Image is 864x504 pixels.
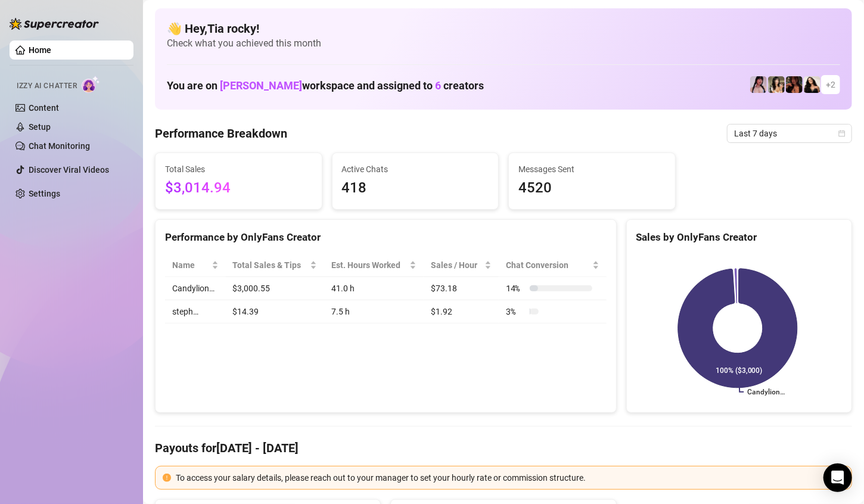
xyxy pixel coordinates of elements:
[424,300,499,323] td: $1.92
[431,259,482,272] span: Sales / Hour
[155,440,852,456] h4: Payouts for [DATE] - [DATE]
[499,254,607,277] th: Chat Conversion
[342,177,489,200] span: 418
[226,254,325,277] th: Total Sales & Tips
[424,277,499,300] td: $73.18
[155,125,287,142] h4: Performance Breakdown
[82,76,100,93] img: AI Chatter
[331,259,407,272] div: Est. Hours Worked
[506,259,590,272] span: Chat Conversion
[518,177,666,200] span: 4520
[324,277,424,300] td: 41.0 h
[165,300,226,323] td: steph…
[165,229,607,245] div: Performance by OnlyFans Creator
[220,79,302,92] span: [PERSON_NAME]
[823,463,852,492] div: Open Intercom Messenger
[768,76,785,93] img: Candylion
[838,130,846,137] span: calendar
[750,76,767,93] img: cyber
[165,277,226,300] td: Candylion…
[165,177,312,200] span: $3,014.94
[17,80,77,92] span: Izzy AI Chatter
[424,254,499,277] th: Sales / Hour
[29,165,109,175] a: Discover Viral Videos
[636,229,842,245] div: Sales by OnlyFans Creator
[506,282,525,295] span: 14 %
[747,388,785,396] text: Candylion…
[167,20,840,37] h4: 👋 Hey, Tia rocky !
[172,259,209,272] span: Name
[734,125,845,142] span: Last 7 days
[324,300,424,323] td: 7.5 h
[10,18,99,30] img: logo-BBDzfeDw.svg
[165,254,226,277] th: Name
[29,141,90,151] a: Chat Monitoring
[29,103,59,113] a: Content
[226,277,325,300] td: $3,000.55
[506,305,525,318] span: 3 %
[29,45,51,55] a: Home
[226,300,325,323] td: $14.39
[29,189,60,198] a: Settings
[233,259,308,272] span: Total Sales & Tips
[165,163,312,176] span: Total Sales
[518,163,666,176] span: Messages Sent
[435,79,441,92] span: 6
[826,78,835,91] span: + 2
[163,474,171,482] span: exclamation-circle
[342,163,489,176] span: Active Chats
[167,37,840,50] span: Check what you achieved this month
[176,471,844,484] div: To access your salary details, please reach out to your manager to set your hourly rate or commis...
[786,76,803,93] img: steph
[804,76,821,93] img: mads
[29,122,51,132] a: Setup
[167,79,484,92] h1: You are on workspace and assigned to creators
